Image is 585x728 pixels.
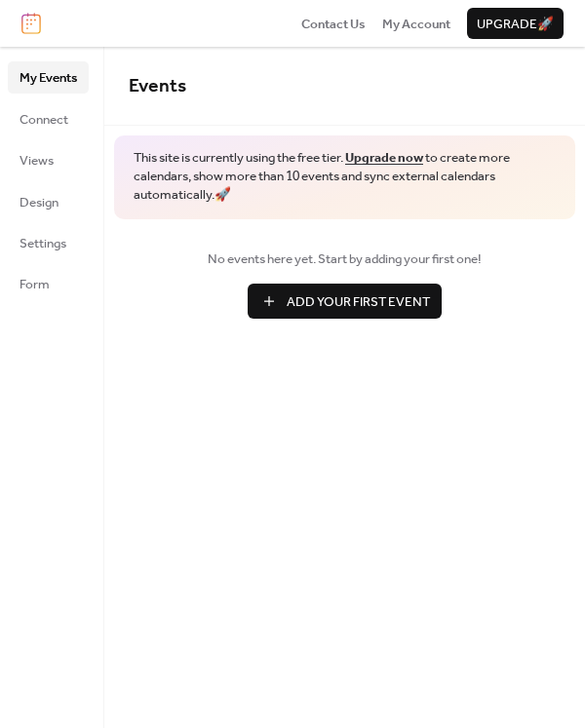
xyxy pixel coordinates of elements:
[8,268,89,299] a: Form
[8,144,89,175] a: Views
[8,186,89,217] a: Design
[19,193,58,212] span: Design
[129,68,186,104] span: Events
[345,145,423,171] a: Upgrade now
[8,61,89,93] a: My Events
[8,103,89,134] a: Connect
[19,68,77,88] span: My Events
[19,151,54,171] span: Views
[19,275,50,294] span: Form
[477,15,554,34] span: Upgrade 🚀
[382,15,450,34] span: My Account
[248,284,442,319] button: Add Your First Event
[8,227,89,258] a: Settings
[129,284,561,319] a: Add Your First Event
[19,234,66,253] span: Settings
[301,15,366,34] span: Contact Us
[21,13,41,34] img: logo
[129,249,561,269] span: No events here yet. Start by adding your first one!
[19,110,68,130] span: Connect
[301,14,366,33] a: Contact Us
[134,149,556,205] span: This site is currently using the free tier. to create more calendars, show more than 10 events an...
[287,292,430,312] span: Add Your First Event
[467,8,564,39] button: Upgrade🚀
[382,14,450,33] a: My Account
